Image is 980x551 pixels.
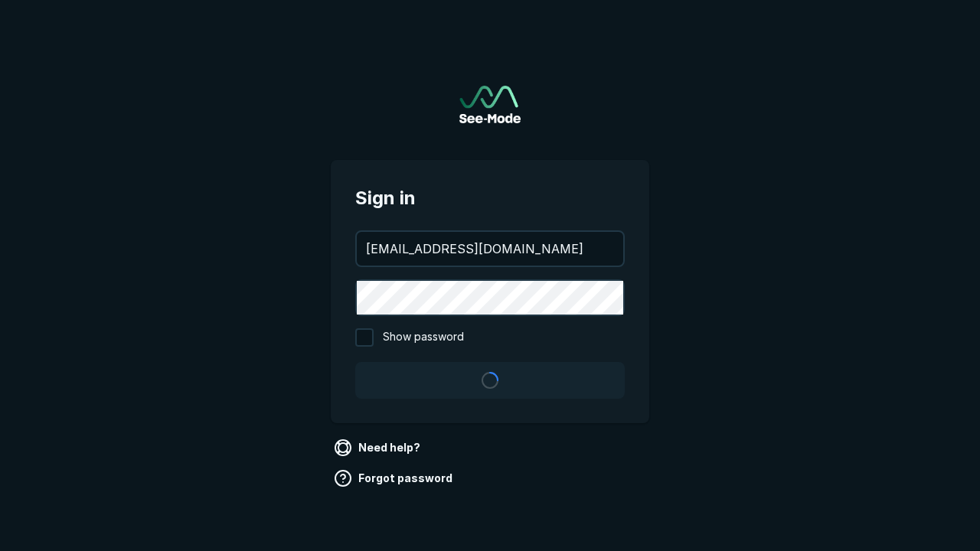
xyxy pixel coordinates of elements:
a: Need help? [331,435,426,460]
a: Forgot password [331,466,459,491]
img: See-Mode Logo [459,86,521,123]
span: Show password [383,328,464,347]
input: your@email.com [357,232,623,266]
span: Sign in [355,184,625,212]
a: Go to sign in [459,86,521,123]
